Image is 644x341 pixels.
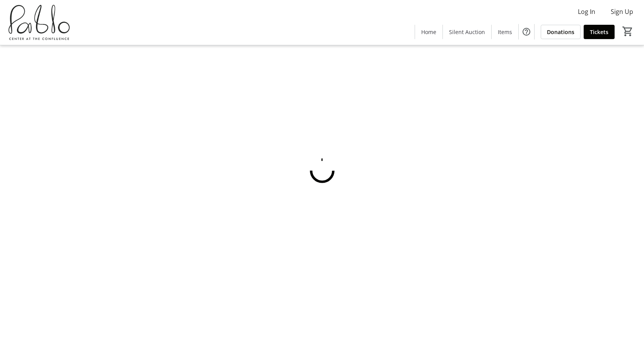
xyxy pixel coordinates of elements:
[621,24,635,38] button: Cart
[547,28,574,36] span: Donations
[590,28,608,36] span: Tickets
[5,3,73,42] img: Pablo Center's Logo
[492,25,518,39] a: Items
[584,25,615,39] a: Tickets
[605,5,639,18] button: Sign Up
[578,7,595,16] span: Log In
[541,25,581,39] a: Donations
[449,28,485,36] span: Silent Auction
[498,28,512,36] span: Items
[415,25,442,39] a: Home
[443,25,491,39] a: Silent Auction
[519,24,534,39] button: Help
[421,28,436,36] span: Home
[572,5,601,18] button: Log In
[611,7,633,16] span: Sign Up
